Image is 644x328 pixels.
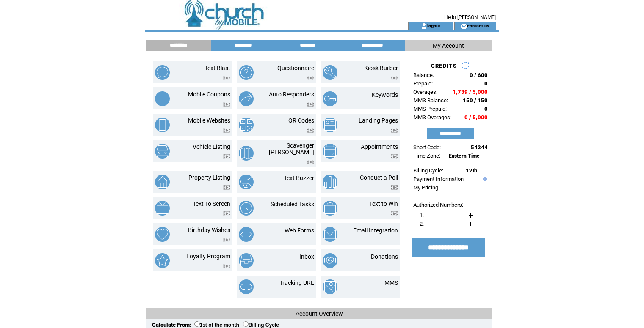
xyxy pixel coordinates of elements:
img: video.png [391,128,398,133]
img: video.png [391,185,398,190]
img: video.png [307,76,314,80]
span: Authorized Numbers: [413,202,463,208]
input: 1st of the month [194,321,200,327]
span: Hello [PERSON_NAME] [444,14,496,20]
span: 54244 [471,144,488,150]
span: 1,739 / 5,000 [453,89,488,95]
a: Text Buzzer [284,175,314,181]
a: Kiosk Builder [364,65,398,71]
img: qr-codes.png [239,118,254,132]
span: Balance: [413,72,434,78]
a: Donations [371,253,398,260]
img: video.png [223,238,230,242]
span: 0 [484,106,488,112]
img: mobile-websites.png [155,118,170,132]
img: video.png [307,128,314,133]
span: 0 [484,80,488,87]
span: My Account [433,42,464,49]
a: Tracking URL [279,279,314,286]
img: scheduled-tasks.png [239,201,254,216]
img: video.png [223,185,230,190]
a: Inbox [299,253,314,260]
img: keywords.png [323,91,337,106]
a: Text to Win [369,200,398,207]
span: 1. [420,212,424,219]
img: appointments.png [323,144,337,159]
img: auto-responders.png [239,91,254,106]
img: contact_us_icon.gif [461,23,467,30]
span: CREDITS [431,63,457,69]
a: Property Listing [188,174,230,181]
img: donations.png [323,253,337,268]
span: 12th [466,167,477,174]
img: mobile-coupons.png [155,91,170,106]
span: 150 / 150 [463,97,488,104]
a: Auto Responders [269,91,314,98]
img: tracking-url.png [239,279,254,294]
img: web-forms.png [239,227,254,242]
a: MMS [384,279,398,286]
img: video.png [307,160,314,164]
a: Loyalty Program [186,253,230,260]
a: QR Codes [288,117,314,124]
img: video.png [223,76,230,80]
a: Landing Pages [359,117,398,124]
span: Calculate From: [152,322,191,328]
img: questionnaire.png [239,65,254,80]
label: 1st of the month [194,322,239,328]
img: vehicle-listing.png [155,144,170,159]
span: 0 / 5,000 [464,114,488,120]
span: Time Zone: [413,153,440,159]
a: Mobile Websites [188,117,230,124]
img: email-integration.png [323,227,337,242]
img: text-blast.png [155,65,170,80]
a: Keywords [372,91,398,98]
img: video.png [223,102,230,107]
span: 2. [420,221,424,227]
img: inbox.png [239,253,254,268]
a: contact us [467,23,489,28]
img: video.png [391,76,398,80]
a: Appointments [361,143,398,150]
span: MMS Balance: [413,97,448,104]
a: Email Integration [353,227,398,234]
img: text-buzzer.png [239,175,254,189]
a: Scavenger [PERSON_NAME] [269,142,314,156]
img: mms.png [323,279,337,294]
span: Prepaid: [413,80,433,87]
img: text-to-screen.png [155,201,170,216]
a: Text To Screen [193,200,230,207]
input: Billing Cycle [243,321,249,327]
img: video.png [307,102,314,107]
img: loyalty-program.png [155,253,170,268]
img: video.png [391,154,398,159]
label: Billing Cycle [243,322,279,328]
a: Payment Information [413,176,464,182]
img: video.png [223,264,230,268]
img: conduct-a-poll.png [323,175,337,189]
a: Vehicle Listing [193,143,230,150]
span: Account Overview [296,310,343,317]
img: account_icon.gif [421,23,427,30]
a: Conduct a Poll [360,174,398,181]
a: Questionnaire [277,65,314,71]
span: Short Code: [413,144,441,150]
a: Mobile Coupons [188,91,230,98]
a: Web Forms [285,227,314,234]
span: 0 / 600 [470,72,488,78]
a: My Pricing [413,184,438,191]
a: Birthday Wishes [188,227,230,233]
img: video.png [391,211,398,216]
span: Overages: [413,89,437,95]
span: MMS Prepaid: [413,106,447,112]
a: logout [427,23,440,28]
span: Eastern Time [449,153,480,159]
span: MMS Overages: [413,114,451,120]
img: scavenger-hunt.png [239,146,254,161]
img: help.gif [481,177,487,181]
img: video.png [223,154,230,159]
a: Text Blast [205,65,230,71]
a: Scheduled Tasks [271,201,314,208]
img: kiosk-builder.png [323,65,337,80]
img: property-listing.png [155,175,170,189]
